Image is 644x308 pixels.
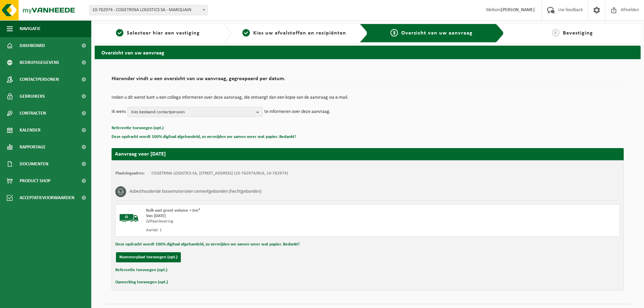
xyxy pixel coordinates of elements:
[151,171,288,176] td: COGETRINA LOGISTICS SA, [STREET_ADDRESS] (10-762974/BUS, 10-762974)
[115,266,167,275] button: Referentie toevoegen (opt.)
[146,219,395,224] div: Zelfaanlevering
[20,20,41,37] span: Navigatie
[390,29,398,37] span: 3
[115,171,145,175] strong: Plaatsingsadres:
[20,88,45,105] span: Gebruikers
[235,29,354,37] a: 2Kies uw afvalstoffen en recipiënten
[20,105,46,122] span: Contracten
[127,30,200,36] span: Selecteer hier een vestiging
[20,139,46,156] span: Rapportage
[119,208,139,228] img: BL-SO-LV.png
[146,214,166,218] strong: Van [DATE]
[98,29,218,37] a: 1Selecteer hier een vestiging
[112,95,624,100] p: Indien u dit wenst kunt u een collega informeren over deze aanvraag, die ontvangt dan een kopie v...
[112,107,126,117] p: Ik wens
[127,107,263,117] button: Kies bestaand contactpersoon
[116,252,181,262] button: Nummerplaat toevoegen (opt.)
[242,29,250,37] span: 2
[90,5,207,15] span: 10-762974 - COGETRINA LOGISTICS SA - MARQUAIN
[401,30,473,36] span: Overzicht van uw aanvraag
[552,29,559,37] span: 4
[20,156,48,172] span: Documenten
[129,186,261,197] h3: Asbesthoudende bouwmaterialen cementgebonden (hechtgebonden)
[115,151,166,157] strong: Aanvraag voor [DATE]
[20,37,45,54] span: Dashboard
[146,228,395,233] div: Aantal: 1
[89,5,208,15] span: 10-762974 - COGETRINA LOGISTICS SA - MARQUAIN
[20,71,59,88] span: Contactpersonen
[115,278,168,287] button: Opmerking toevoegen (opt.)
[20,122,41,139] span: Kalender
[501,7,535,13] strong: [PERSON_NAME]
[264,107,331,117] p: te informeren over deze aanvraag.
[95,46,641,59] h2: Overzicht van uw aanvraag
[131,107,254,117] span: Kies bestaand contactpersoon
[20,54,59,71] span: Bedrijfsgegevens
[116,29,123,37] span: 1
[20,172,50,189] span: Product Shop
[563,30,593,36] span: Bevestiging
[20,189,74,206] span: Acceptatievoorwaarden
[112,124,164,133] button: Referentie toevoegen (opt.)
[112,76,624,85] h2: Hieronder vindt u een overzicht van uw aanvraag, gegroepeerd per datum.
[115,240,300,249] button: Deze opdracht wordt 100% digitaal afgehandeld, zo vermijden we samen weer wat papier. Bedankt!
[112,133,296,141] button: Deze opdracht wordt 100% digitaal afgehandeld, zo vermijden we samen weer wat papier. Bedankt!
[146,208,200,213] span: Bulk vast groot volume > 6m³
[253,30,346,36] span: Kies uw afvalstoffen en recipiënten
